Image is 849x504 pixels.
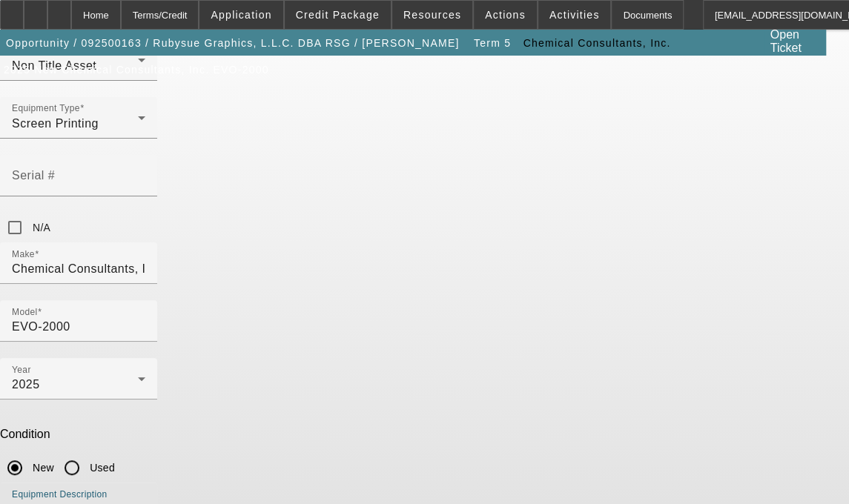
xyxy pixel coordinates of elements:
button: Chemical Consultants, Inc. [519,30,674,56]
a: Open Ticket [764,22,825,61]
span: 2025 [12,378,40,391]
span: Chemical Consultants, Inc. [523,37,670,49]
span: Screen Printing [12,117,99,130]
mat-label: Model [12,307,38,316]
span: Resources [403,9,461,21]
button: Application [199,1,283,29]
span: Application [211,9,271,21]
span: Activities [549,9,600,21]
button: Resources [392,1,472,29]
mat-label: Serial # [12,169,55,182]
label: New [30,460,54,475]
span: Opportunity / 092500163 / Rubysue Graphics, L.L.C. DBA RSG / [PERSON_NAME] [6,37,460,49]
label: Used [87,460,115,475]
button: Credit Package [285,1,391,29]
mat-label: Year [12,365,31,374]
span: 2025 New Chemical Consultants, Inc. EVO-2000 [4,64,269,76]
button: Activities [538,1,611,29]
span: Actions [485,9,526,21]
mat-label: Equipment Type [12,104,80,113]
button: Term 5 [469,30,516,56]
label: N/A [30,220,50,235]
mat-label: Equipment Description [12,489,108,499]
mat-label: Make [12,249,35,259]
span: Term 5 [474,37,511,49]
span: Credit Package [296,9,380,21]
button: Actions [474,1,537,29]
